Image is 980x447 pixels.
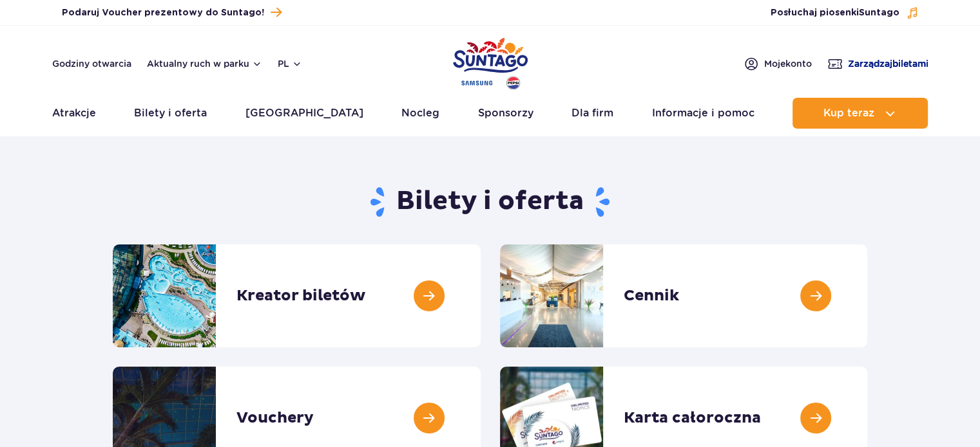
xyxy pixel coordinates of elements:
span: Posłuchaj piosenki [771,6,899,19]
span: Kup teraz [823,107,874,119]
a: Mojekonto [744,56,812,71]
button: Posłuchaj piosenkiSuntago [771,6,919,19]
span: Moje konto [764,57,812,70]
a: Nocleg [401,98,439,129]
button: pl [278,57,302,70]
a: Zarządzajbiletami [827,56,928,71]
a: [GEOGRAPHIC_DATA] [245,98,363,129]
a: Informacje i pomoc [652,98,754,129]
a: Dla firm [572,98,613,129]
h1: Bilety i oferta [113,185,867,219]
a: Podaruj Voucher prezentowy do Suntago! [62,4,282,21]
span: Suntago [859,8,899,17]
a: Bilety i oferta [134,98,207,129]
a: Atrakcje [52,98,96,129]
a: Godziny otwarcia [52,57,131,70]
a: Sponsorzy [478,98,533,129]
button: Kup teraz [793,98,928,129]
span: Podaruj Voucher prezentowy do Suntago! [62,6,264,19]
span: Zarządzaj biletami [848,57,928,70]
a: Park of Poland [453,32,528,91]
button: Aktualny ruch w parku [147,59,262,69]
